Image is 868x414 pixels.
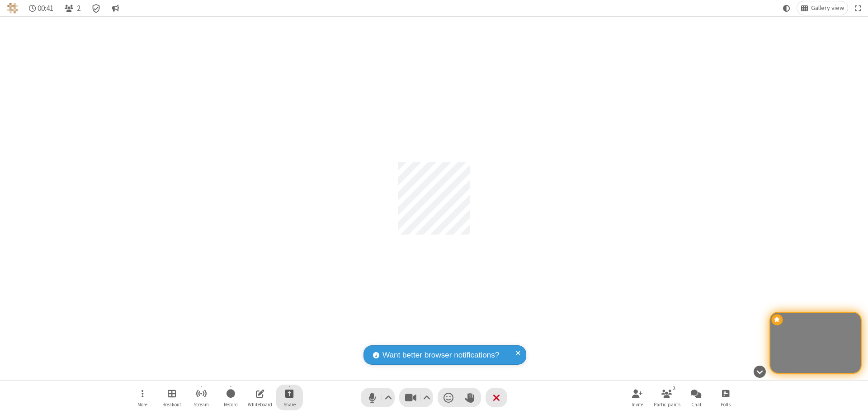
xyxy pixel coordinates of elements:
img: QA Selenium DO NOT DELETE OR CHANGE [7,3,18,14]
button: Audio settings [382,388,395,407]
button: End or leave meeting [486,388,507,407]
button: Conversation [108,1,123,15]
span: Share [283,402,296,407]
button: Hide [750,361,769,382]
button: Change layout [797,1,848,15]
span: Gallery view [811,5,844,12]
button: Stop video (⌘+Shift+V) [399,388,433,407]
span: More [137,402,147,407]
span: Stream [193,402,209,407]
button: Open chat [683,385,710,410]
button: Send a reaction [438,388,459,407]
span: 00:41 [38,4,53,13]
button: Open shared whiteboard [246,385,274,410]
button: Raise hand [459,388,481,407]
span: Participants [654,402,680,407]
button: Open participant list [61,1,84,15]
span: Invite [632,402,643,407]
span: Want better browser notifications? [382,349,499,361]
button: Fullscreen [851,1,865,15]
button: Manage Breakout Rooms [158,385,185,410]
span: 2 [77,4,80,13]
div: Meeting details Encryption enabled [88,1,105,15]
button: Using system theme [779,1,794,15]
span: Polls [721,402,731,407]
button: Start sharing [276,385,303,410]
button: Invite participants (⌘+Shift+I) [624,385,651,410]
button: Start recording [217,385,244,410]
button: Open poll [712,385,739,410]
span: Whiteboard [248,402,272,407]
span: Record [224,402,238,407]
div: Timer [25,1,57,15]
button: Start streaming [188,385,215,410]
span: Breakout [162,402,181,407]
span: Chat [691,402,702,407]
button: Video setting [421,388,433,407]
button: Open menu [129,385,156,410]
div: 2 [670,384,678,392]
button: Open participant list [653,385,680,410]
button: Mute (⌘+Shift+A) [361,388,395,407]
